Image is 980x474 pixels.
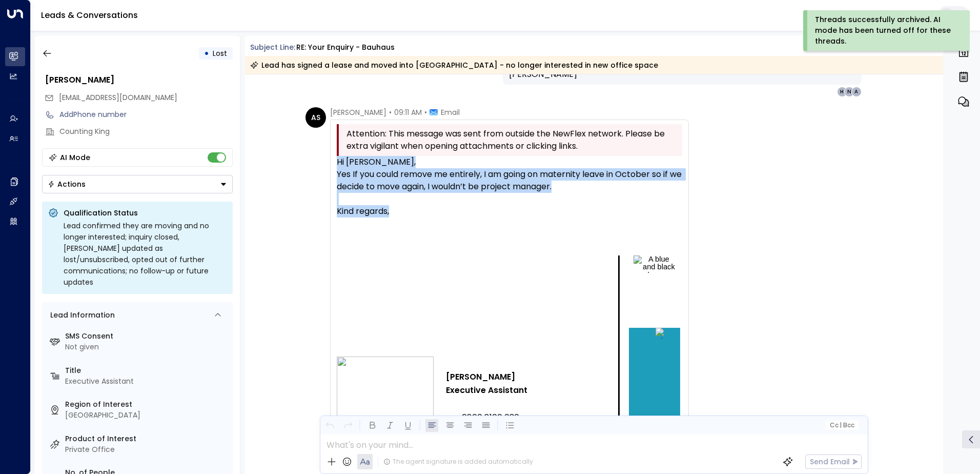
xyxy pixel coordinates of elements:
span: Attention: This message was sent from outside the NewFlex network. Please be extra vigilant when ... [346,128,680,152]
label: Title [65,365,229,376]
div: H [837,87,847,97]
span: | [840,422,842,429]
a: Leads & Conversations [41,9,138,21]
div: AddPhone number [59,109,233,120]
span: [PERSON_NAME] [446,373,515,382]
span: Executive Assistant [446,386,527,395]
div: Counting King [59,126,233,137]
p: Qualification Status [64,208,227,218]
div: Lead Information [47,310,115,321]
div: A [851,87,862,97]
label: Product of Interest [65,433,229,444]
div: Button group with a nested menu [42,175,233,193]
div: N [844,87,854,97]
div: Lead confirmed they are moving and no longer interested; inquiry closed, [PERSON_NAME] updated as... [64,220,227,288]
span: [PERSON_NAME] [509,68,577,81]
span: Subject Line: [250,42,295,52]
div: Private Office [65,444,229,455]
div: The agent signature is added automatically [383,457,533,466]
span: aisha.seedat@countingking.com [59,92,177,103]
span: 800 8100 030 [467,413,519,422]
div: Not given [65,342,229,352]
button: Cc|Bcc [825,421,858,430]
span: • [389,107,392,117]
img: image002.png@01DC1112.306AC760 [448,413,456,421]
span: 09:11 AM [394,107,422,117]
span: [PERSON_NAME] [330,107,386,117]
div: AS [305,107,326,128]
button: Actions [42,175,233,193]
span: Hi [PERSON_NAME], [337,156,416,168]
button: Undo [323,419,336,432]
button: Redo [341,419,354,432]
img: A blue and black logo Description automatically generated [634,255,676,273]
span: [EMAIL_ADDRESS][DOMAIN_NAME] [59,92,177,103]
label: Region of Interest [65,399,229,410]
span: Kind regards, [337,205,389,218]
img: A white x on a blue background Description automatically generated [656,328,667,339]
img: image001.png@01DC1112.306AC760 [337,357,434,464]
span: Lost [213,48,227,58]
div: [GEOGRAPHIC_DATA] [65,410,229,421]
span: Cc Bcc [829,422,854,429]
div: • [204,44,209,63]
span: Email [441,107,460,117]
div: AI Mode [60,152,90,163]
div: RE: Your enquiry - Bauhaus [296,42,395,53]
span: • [424,107,427,117]
div: [PERSON_NAME] [45,74,233,86]
div: Lead has signed a lease and moved into [GEOGRAPHIC_DATA] - no longer interested in new office space [250,60,658,70]
a: 0 [462,413,467,422]
span: Yes If you could remove me entirely, I am going on maternity leave in October so if we decide to ... [337,168,682,193]
div: Actions [48,180,86,189]
div: Threads successfully archived. AI mode has been turned off for these threads. [815,14,956,47]
div: Executive Assistant [65,376,229,387]
label: SMS Consent [65,331,229,342]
